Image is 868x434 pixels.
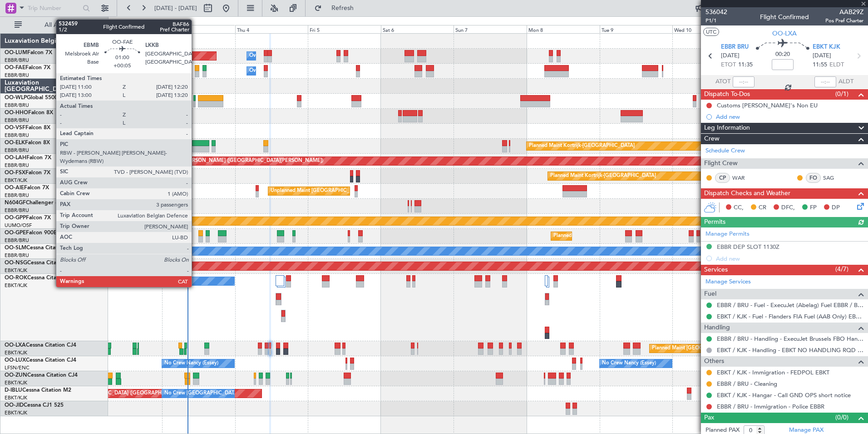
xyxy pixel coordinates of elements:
a: OO-GPPFalcon 7X [5,215,51,221]
div: AOG Maint [GEOGRAPHIC_DATA] ([GEOGRAPHIC_DATA] National) [49,387,206,400]
span: ATOT [715,77,730,86]
a: OO-ELKFalcon 8X [5,140,50,146]
span: [DATE] [813,51,831,61]
div: CP [715,173,730,183]
div: Planned Maint Kortrijk-[GEOGRAPHIC_DATA] [550,169,656,183]
span: D-IBLU [5,388,22,393]
a: EBBR/BRU [5,147,29,154]
span: AAB29Z [825,7,863,17]
a: OO-FAEFalcon 7X [5,65,50,71]
a: EBBR / BRU - Fuel - ExecuJet (Abelag) Fuel EBBR / BRU [717,301,863,309]
span: DP [832,203,840,212]
a: EBKT/KJK [5,349,27,356]
span: 536042 [705,7,727,17]
a: OO-FSXFalcon 7X [5,170,50,176]
span: OO-GPE [5,230,26,236]
a: EBBR/BRU [5,252,29,259]
span: FP [810,203,817,212]
span: OO-JID [5,403,24,408]
a: SAG [823,174,843,182]
span: OO-LXA [5,343,26,348]
span: OO-SLM [5,245,26,251]
span: OO-ZUN [5,373,27,378]
div: Thu 4 [235,25,308,33]
a: Manage Services [705,278,751,287]
a: EBBR/BRU [5,72,29,79]
button: All Aircraft [10,18,99,32]
a: OO-WLPGlobal 5500 [5,95,58,101]
span: OO-WLP [5,95,27,101]
div: Planned Maint [GEOGRAPHIC_DATA] ([GEOGRAPHIC_DATA] National) [652,342,816,355]
div: Customs [PERSON_NAME]'s Non EU [717,101,818,109]
span: OO-GPP [5,215,26,221]
div: No Crew Nancy (Essey) [164,357,218,370]
a: OO-GPEFalcon 900EX EASy II [5,230,80,236]
span: Dispatch Checks and Weather [704,188,790,199]
div: No Crew [GEOGRAPHIC_DATA] ([GEOGRAPHIC_DATA] National) [164,387,316,400]
span: Fuel [704,289,716,299]
span: Flight Crew [704,158,738,169]
a: EBKT / KJK - Handling - EBKT NO HANDLING RQD FOR CJ [717,346,863,354]
span: OO-LAH [5,155,26,161]
a: EBBR / BRU - Handling - ExecuJet Brussels FBO Handling Abelag [717,335,863,343]
span: N604GF [5,200,26,206]
span: ELDT [829,61,844,70]
span: ETOT [721,61,736,70]
a: OO-LXACessna Citation CJ4 [5,343,76,348]
button: UTC [703,28,719,36]
span: All Aircraft [24,22,96,28]
span: EBKT KJK [813,43,840,52]
div: No Crew Nancy (Essey) [602,357,656,370]
span: OO-FSX [5,170,25,176]
span: Refresh [324,5,362,11]
a: EBBR / BRU - Immigration - Police EBBR [717,403,824,410]
span: Services [704,265,728,275]
a: OO-ZUNCessna Citation CJ4 [5,373,78,378]
a: EBBR/BRU [5,102,29,109]
div: Planned Maint Kortrijk-[GEOGRAPHIC_DATA] [529,139,635,153]
div: Wed 10 [672,25,745,33]
span: OO-NSG [5,260,27,266]
div: Tue 2 [89,25,162,33]
span: OO-ELK [5,140,25,146]
div: Sun 7 [454,25,527,33]
div: Add new [716,113,863,121]
span: Leg Information [704,123,750,133]
a: EBBR/BRU [5,132,29,139]
a: EBBR/BRU [5,237,29,244]
span: 00:20 [775,50,790,59]
span: OO-ROK [5,275,27,281]
a: EBBR/BRU [5,117,29,124]
div: Owner Melsbroek Air Base [249,64,311,78]
div: Planned Maint [PERSON_NAME]-[GEOGRAPHIC_DATA][PERSON_NAME] ([GEOGRAPHIC_DATA][PERSON_NAME]) [55,154,323,168]
a: EBBR/BRU [5,192,29,199]
span: DFC, [781,203,795,212]
a: OO-LUMFalcon 7X [5,50,52,56]
div: FO [806,173,821,183]
span: Crew [704,134,720,144]
span: CR [759,203,766,212]
div: Unplanned Maint [GEOGRAPHIC_DATA] ([GEOGRAPHIC_DATA] National) [271,184,441,198]
button: Refresh [310,1,365,15]
a: EBKT/KJK [5,177,27,184]
a: OO-HHOFalcon 8X [5,110,53,116]
span: [DATE] [721,51,740,61]
span: P1/1 [705,17,727,25]
a: EBKT/KJK [5,394,27,401]
span: 11:55 [813,61,827,70]
div: Wed 3 [162,25,235,33]
a: EBBR/BRU [5,162,29,169]
div: Mon 8 [527,25,600,33]
div: Owner Melsbroek Air Base [249,49,311,63]
span: OO-LUX [5,358,26,363]
a: EBKT/KJK [5,282,27,289]
span: ALDT [838,77,853,86]
a: OO-AIEFalcon 7X [5,185,49,191]
div: Cleaning [GEOGRAPHIC_DATA] ([GEOGRAPHIC_DATA] National) [122,229,273,243]
div: Tue 9 [600,25,673,33]
span: OO-HHO [5,110,28,116]
span: 11:35 [738,61,753,70]
a: D-IBLUCessna Citation M2 [5,388,71,393]
span: OO-LUM [5,50,27,56]
a: OO-ROKCessna Citation CJ4 [5,275,78,281]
